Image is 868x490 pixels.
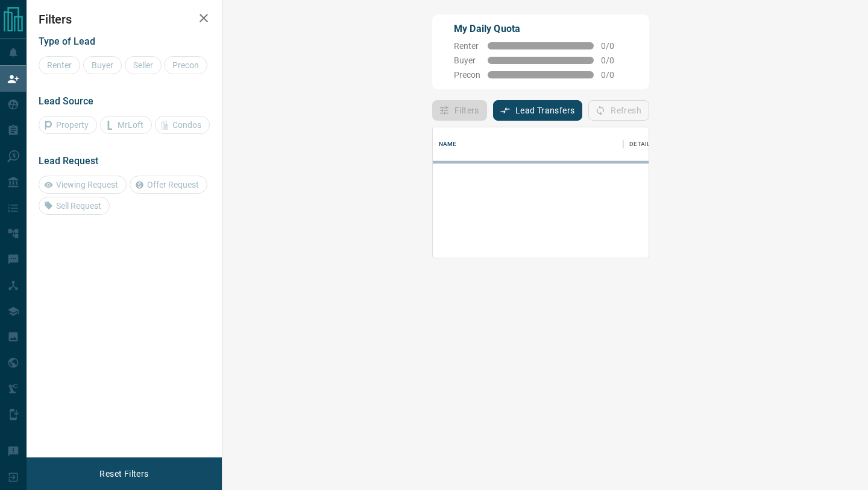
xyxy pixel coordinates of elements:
[439,127,457,161] div: Name
[39,36,95,47] span: Type of Lead
[601,41,627,51] span: 0 / 0
[39,155,98,167] span: Lead Request
[92,463,156,484] button: Reset Filters
[39,12,210,27] h2: Filters
[454,70,480,80] span: Precon
[493,100,583,121] button: Lead Transfers
[601,70,627,80] span: 0 / 0
[433,127,623,161] div: Name
[454,56,480,65] span: Buyer
[454,41,480,51] span: Renter
[454,22,627,36] p: My Daily Quota
[39,95,93,107] span: Lead Source
[601,56,627,65] span: 0 / 0
[629,127,653,161] div: Details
